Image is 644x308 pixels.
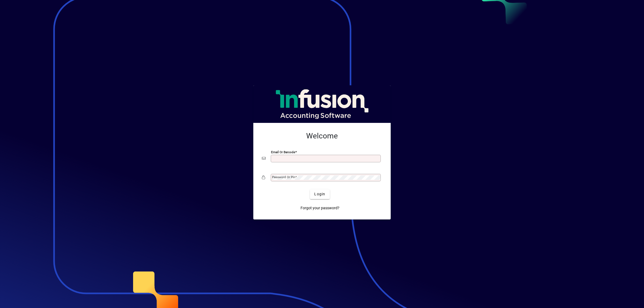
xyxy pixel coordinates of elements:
a: Forgot your password? [298,203,342,213]
span: Login [314,191,325,197]
h2: Welcome [262,131,382,141]
mat-label: Password or Pin [272,175,295,179]
span: Forgot your password? [301,205,339,211]
mat-label: Email or Barcode [271,150,295,154]
button: Login [310,189,330,199]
